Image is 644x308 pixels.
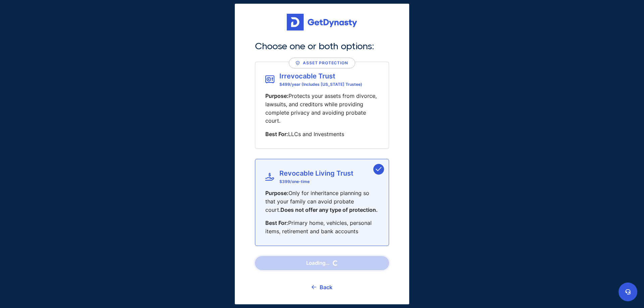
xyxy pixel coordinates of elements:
[279,169,354,177] span: Revocable Living Trust
[265,93,288,99] span: Purpose:
[296,60,348,66] div: Asset Protection
[265,190,288,196] span: Purpose:
[265,189,379,214] p: Only for inheritance planning so that your family can avoid probate court.
[280,206,378,213] span: Does not offer any type of protection.
[265,220,288,226] span: Best For:
[265,131,288,137] span: Best For:
[265,92,379,125] p: Protects your assets from divorce, lawsuits, and creditors while providing complete privacy and a...
[279,179,354,184] span: $ 399 /one-time
[279,72,362,80] span: Irrevocable Trust
[265,130,379,138] p: LLCs and Investments
[255,159,389,246] div: Revocable Living Trust$399/one-timePurpose:Only for inheritance planning so that your family can ...
[279,82,362,87] span: $499/year (Includes [US_STATE] Trustee)
[287,14,357,30] img: Get started for free with Dynasty Trust Company
[255,62,389,149] div: Asset ProtectionIrrevocable Trust$499/year (Includes [US_STATE] Trustee)Purpose:Protects your ass...
[312,279,332,296] a: Back
[265,219,379,236] p: Primary home, vehicles, personal items, retirement and bank accounts
[312,285,316,289] img: go back icon
[255,41,389,52] h2: Choose one or both options:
